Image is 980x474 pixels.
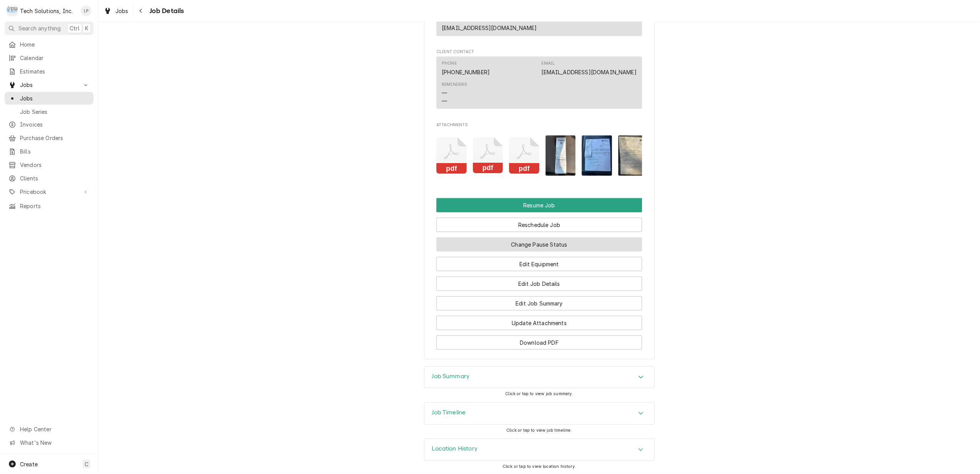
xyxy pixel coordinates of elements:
[20,174,90,182] span: Clients
[502,464,576,469] span: Click or tap to view location history.
[5,22,93,35] button: Search anythingCtrlK
[20,81,78,89] span: Jobs
[18,24,61,32] span: Search anything
[5,172,93,185] a: Clients
[436,316,642,330] button: Update Attachments
[115,7,128,15] span: Jobs
[436,330,642,350] div: Button Group Row
[436,122,642,182] div: Attachments
[20,134,90,142] span: Purchase Orders
[436,310,642,330] div: Button Group Row
[5,423,93,436] a: Go to Help Center
[442,69,490,75] a: [PHONE_NUMBER]
[436,49,642,112] div: Client Contact
[582,135,612,176] img: CP5I8Z84QsCzK4pvdBro
[509,135,539,176] button: pdf
[442,60,457,67] div: Phone
[436,296,642,310] button: Edit Job Summary
[7,5,18,16] div: T
[436,198,642,212] button: Resume Job
[436,271,642,291] div: Button Group Row
[5,52,93,64] a: Calendar
[5,145,93,158] a: Bills
[473,135,503,176] button: pdf
[436,277,642,291] button: Edit Job Details
[5,78,93,91] a: Go to Jobs
[436,232,642,252] div: Button Group Row
[436,49,642,55] span: Client Contact
[424,366,655,389] div: Job Summary
[442,82,467,88] div: Reminders
[432,373,470,380] h3: Job Summary
[442,89,447,97] div: —
[424,439,654,461] button: Accordion Details Expand Trigger
[20,425,89,433] span: Help Center
[442,97,447,105] div: —
[424,402,655,425] div: Job Timeline
[442,17,537,32] div: Email
[436,291,642,310] div: Button Group Row
[424,367,654,388] button: Accordion Details Expand Trigger
[20,161,90,169] span: Vendors
[436,198,642,212] div: Button Group Row
[20,40,90,48] span: Home
[436,198,642,350] div: Button Group
[5,436,93,449] a: Go to What's New
[81,5,92,16] div: Lisa Paschal's Avatar
[436,57,642,109] div: Contact
[618,135,649,176] img: epgn4IzZTy3b4W3jlSJ2
[81,5,92,16] div: LP
[5,38,93,51] a: Home
[436,135,467,176] button: pdf
[5,159,93,171] a: Vendors
[432,445,478,452] h3: Location History
[20,120,90,129] span: Invoices
[424,367,654,388] div: Accordion Header
[442,25,537,31] a: [EMAIL_ADDRESS][DOMAIN_NAME]
[542,60,555,67] div: Email
[542,60,637,76] div: Email
[436,257,642,271] button: Edit Equipment
[7,5,18,16] div: Tech Solutions, Inc.'s Avatar
[20,7,73,15] div: Tech Solutions, Inc.
[20,54,90,62] span: Calendar
[5,92,93,105] a: Jobs
[436,237,642,252] button: Change Pause Status
[424,439,654,461] div: Accordion Header
[5,132,93,144] a: Purchase Orders
[85,460,88,468] span: C
[20,94,90,102] span: Jobs
[424,403,654,424] button: Accordion Details Expand Trigger
[436,212,642,232] div: Button Group Row
[5,65,93,78] a: Estimates
[5,200,93,212] a: Reports
[20,202,90,210] span: Reports
[5,118,93,131] a: Invoices
[70,24,80,32] span: Ctrl
[20,461,38,467] span: Create
[5,185,93,198] a: Go to Pricebook
[20,188,78,196] span: Pricebook
[542,69,637,75] a: [EMAIL_ADDRESS][DOMAIN_NAME]
[436,129,642,182] span: Attachments
[436,218,642,232] button: Reschedule Job
[424,403,654,424] div: Accordion Header
[135,5,147,17] button: Navigate back
[20,147,90,155] span: Bills
[432,409,466,416] h3: Job Timeline
[436,122,642,128] span: Attachments
[20,67,90,75] span: Estimates
[546,135,576,176] img: EpsmXdJQTcukZyQnd4bm
[436,252,642,271] div: Button Group Row
[436,335,642,350] button: Download PDF
[85,24,88,32] span: K
[20,439,89,447] span: What's New
[436,57,642,113] div: Client Contact List
[424,439,655,461] div: Location History
[101,5,131,17] a: Jobs
[5,105,93,118] a: Job Series
[442,82,467,105] div: Reminders
[20,108,90,116] span: Job Series
[506,428,572,433] span: Click or tap to view job timeline.
[147,6,184,16] span: Job Details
